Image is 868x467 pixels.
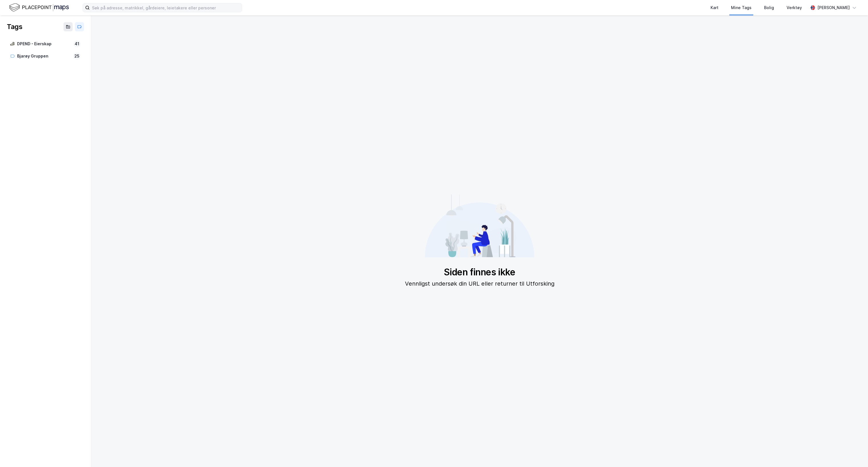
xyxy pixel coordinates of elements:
[7,38,84,50] a: DPEND - Eierskap41
[9,3,69,13] img: logo.f888ab2527a4732fd821a326f86c7f29.svg
[405,279,554,288] div: Vennligst undersøk din URL eller returner til Utforsking
[787,4,802,11] div: Verktøy
[7,22,22,31] div: Tags
[73,53,81,60] div: 25
[90,3,242,12] input: Søk på adresse, matrikkel, gårdeiere, leietakere eller personer
[17,53,71,60] div: Bjarøy Gruppen
[711,4,718,11] div: Kart
[817,4,850,11] div: [PERSON_NAME]
[405,267,554,278] div: Siden finnes ikke
[73,40,81,47] div: 41
[840,440,868,467] div: Kontrollprogram for chat
[731,4,752,11] div: Mine Tags
[764,4,774,11] div: Bolig
[840,440,868,467] iframe: Chat Widget
[7,50,84,62] a: Bjarøy Gruppen25
[17,40,71,48] div: DPEND - Eierskap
